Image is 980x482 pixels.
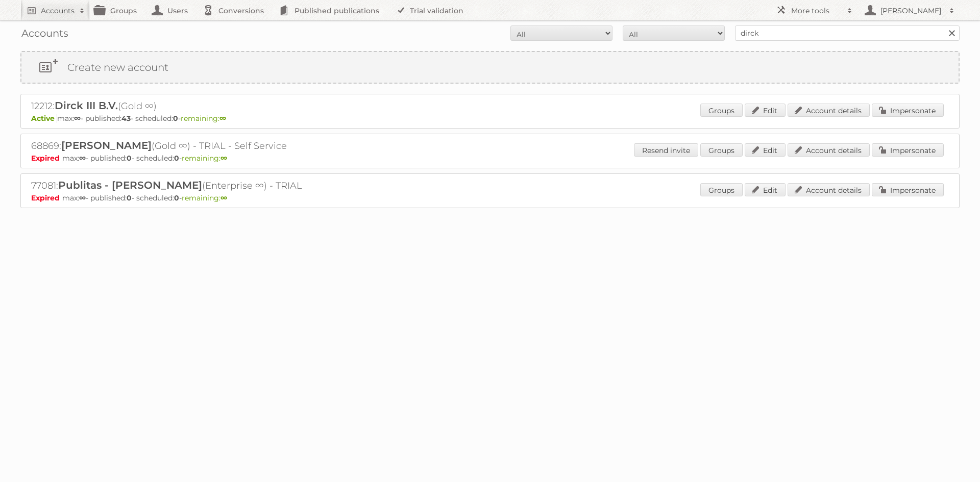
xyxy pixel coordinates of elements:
[31,154,62,163] span: Expired
[788,143,870,157] a: Account details
[74,114,81,123] strong: ∞
[173,114,178,123] strong: 0
[79,193,86,202] strong: ∞
[745,183,786,196] a: Edit
[219,114,226,123] strong: ∞
[700,143,743,157] a: Groups
[700,183,743,196] a: Groups
[872,143,944,157] a: Impersonate
[31,99,388,113] h2: 12212: (Gold ∞)
[220,154,227,163] strong: ∞
[31,114,57,123] span: Active
[181,114,226,123] span: remaining:
[55,99,118,112] span: Dirck III B.V.
[61,139,152,151] span: [PERSON_NAME]
[745,143,786,157] a: Edit
[872,183,944,196] a: Impersonate
[58,179,202,191] span: Publitas - [PERSON_NAME]
[31,139,388,153] h2: 68869: (Gold ∞) - TRIAL - Self Service
[878,6,944,16] h2: [PERSON_NAME]
[788,104,870,117] a: Account details
[121,114,131,123] strong: 43
[182,154,227,163] span: remaining:
[79,154,86,163] strong: ∞
[791,6,842,16] h2: More tools
[31,193,62,202] span: Expired
[174,193,179,202] strong: 0
[634,143,698,157] a: Resend invite
[745,104,786,117] a: Edit
[174,154,179,163] strong: 0
[21,52,959,83] a: Create new account
[41,6,75,16] h2: Accounts
[31,114,949,123] p: max: - published: - scheduled: -
[182,193,227,202] span: remaining:
[127,193,132,202] strong: 0
[220,193,227,202] strong: ∞
[788,183,870,196] a: Account details
[700,104,743,117] a: Groups
[31,179,388,192] h2: 77081: (Enterprise ∞) - TRIAL
[31,154,949,163] p: max: - published: - scheduled: -
[872,104,944,117] a: Impersonate
[127,154,132,163] strong: 0
[31,193,949,202] p: max: - published: - scheduled: -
